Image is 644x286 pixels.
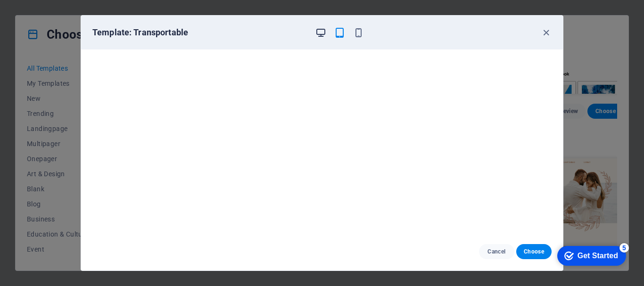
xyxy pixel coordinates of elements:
[487,248,507,255] span: Cancel
[8,5,76,25] div: Get Started 5 items remaining, 0% complete
[524,248,544,255] span: Choose
[92,27,307,38] h6: Template: Transportable
[516,244,552,259] button: Choose
[70,2,79,11] div: 5
[479,244,514,259] button: Cancel
[28,10,68,19] div: Get Started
